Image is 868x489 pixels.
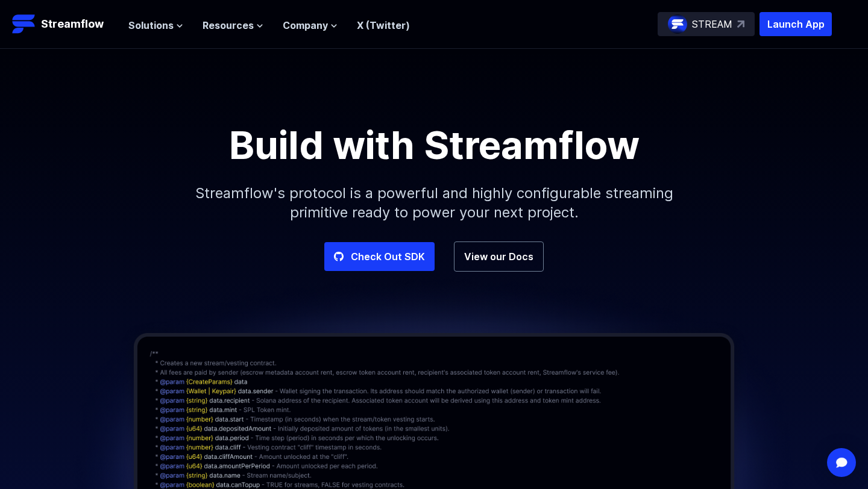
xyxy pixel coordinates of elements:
a: Check Out SDK [324,242,435,271]
a: STREAM [658,12,755,36]
button: Launch App [759,12,832,36]
h1: Build with Streamflow [163,126,705,164]
button: Company [283,18,338,33]
span: Resources [203,18,254,33]
img: streamflow-logo-circle.png [668,14,687,34]
img: Streamflow Logo [12,12,36,36]
p: STREAM [692,17,732,31]
p: Streamflow [41,16,104,33]
a: Streamflow [12,12,116,36]
button: Solutions [128,18,183,33]
button: Resources [203,18,263,33]
img: top-right-arrow.svg [737,20,744,28]
div: Open Intercom Messenger [827,448,856,477]
span: Solutions [128,18,174,33]
span: Company [283,18,328,33]
p: Streamflow's protocol is a powerful and highly configurable streaming primitive ready to power yo... [175,164,693,241]
a: X (Twitter) [357,19,410,31]
a: View our Docs [454,241,544,272]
